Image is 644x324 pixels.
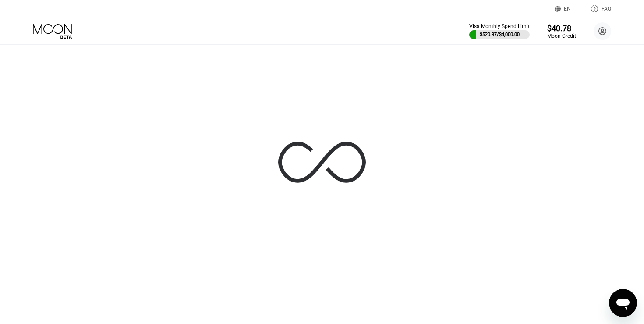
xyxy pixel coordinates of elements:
iframe: Button to launch messaging window [609,289,637,317]
div: FAQ [602,6,611,12]
div: FAQ [581,4,611,13]
div: $40.78 [547,24,576,33]
div: $520.97 / $4,000.00 [480,32,520,37]
div: Moon Credit [547,33,576,39]
div: Visa Monthly Spend Limit$520.97/$4,000.00 [469,23,530,39]
div: Visa Monthly Spend Limit [469,23,530,29]
div: EN [564,6,571,12]
div: $40.78Moon Credit [547,24,576,39]
div: EN [555,4,581,13]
